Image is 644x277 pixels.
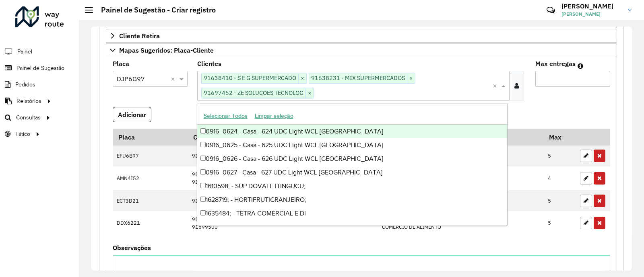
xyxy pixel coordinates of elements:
[544,129,576,146] th: Max
[113,190,188,211] td: ECT3D21
[171,74,178,84] span: Clear all
[113,243,151,252] label: Observações
[544,211,576,235] td: 5
[113,211,188,235] td: DDX6221
[188,166,378,190] td: 91625131 91626905
[544,190,576,211] td: 5
[202,88,305,98] span: 91697452 - ZE SOLUCOES TECNOLOG
[561,10,622,18] span: [PERSON_NAME]
[197,138,508,152] div: 0916_0625 - Casa - 625 UDC Light WCL [GEOGRAPHIC_DATA]
[106,43,617,57] a: Mapas Sugeridos: Placa-Cliente
[119,47,214,53] span: Mapas Sugeridos: Placa-Cliente
[188,146,378,166] td: 91613189
[544,146,576,166] td: 5
[578,63,583,69] em: Máximo de clientes que serão colocados na mesma rota com os clientes informados
[113,59,129,68] label: Placa
[305,88,314,98] span: ×
[197,103,508,226] ng-dropdown-panel: Options list
[93,6,216,14] h2: Painel de Sugestão - Criar registro
[188,190,378,211] td: 91698556
[197,59,221,68] label: Clientes
[119,33,160,39] span: Cliente Retira
[113,166,188,190] td: AMN4I52
[251,110,297,122] button: Limpar seleção
[197,193,508,207] div: 1628719; - HORTIFRUTIGRANJEIRO;
[542,2,559,19] a: Contato Rápido
[298,74,306,83] span: ×
[188,129,378,146] th: Código Cliente
[197,220,508,234] div: 1643956; - WG FERRAGEM;-23.4764
[17,97,41,105] span: Relatórios
[113,107,151,122] button: Adicionar
[113,146,188,166] td: EFU6B97
[113,129,188,146] th: Placa
[197,166,508,179] div: 0916_0627 - Casa - 627 UDC Light WCL [GEOGRAPHIC_DATA]
[106,29,617,43] a: Cliente Retira
[407,74,415,83] span: ×
[15,130,30,138] span: Tático
[16,113,41,122] span: Consultas
[309,73,407,83] span: 91638231 - MIX SUPERMERCADOS
[17,47,32,56] span: Painel
[200,110,251,122] button: Selecionar Todos
[202,73,298,83] span: 91638410 - S E G SUPERMERCADO
[561,2,622,10] h3: [PERSON_NAME]
[197,125,508,138] div: 0916_0624 - Casa - 624 UDC Light WCL [GEOGRAPHIC_DATA]
[197,207,508,220] div: 1635484; - TETRA COMERCIAL E DI
[197,152,508,166] div: 0916_0626 - Casa - 626 UDC Light WCL [GEOGRAPHIC_DATA]
[535,59,576,68] label: Max entregas
[197,179,508,193] div: 1610598; - SUP DOVALE ITINGUCU;
[493,81,500,90] span: Clear all
[17,64,64,72] span: Painel de Sugestão
[544,166,576,190] td: 4
[15,80,35,89] span: Pedidos
[188,211,378,235] td: 91620410 91699500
